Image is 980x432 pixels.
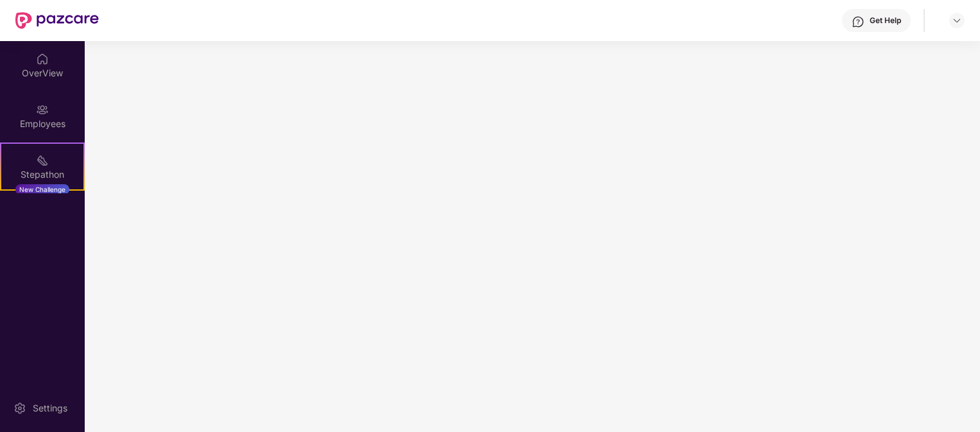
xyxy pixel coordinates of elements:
[13,402,26,415] img: svg+xml;base64,PHN2ZyBpZD0iU2V0dGluZy0yMHgyMCIgeG1sbnM9Imh0dHA6Ly93d3cudzMub3JnLzIwMDAvc3ZnIiB3aW...
[29,402,71,415] div: Settings
[952,15,962,26] img: svg+xml;base64,PHN2ZyBpZD0iRHJvcGRvd24tMzJ4MzIiIHhtbG5zPSJodHRwOi8vd3d3LnczLm9yZy8yMDAwL3N2ZyIgd2...
[36,53,49,65] img: svg+xml;base64,PHN2ZyBpZD0iSG9tZSIgeG1sbnM9Imh0dHA6Ly93d3cudzMub3JnLzIwMDAvc3ZnIiB3aWR0aD0iMjAiIG...
[870,15,901,26] div: Get Help
[36,154,49,167] img: svg+xml;base64,PHN2ZyB4bWxucz0iaHR0cDovL3d3dy53My5vcmcvMjAwMC9zdmciIHdpZHRoPSIyMSIgaGVpZ2h0PSIyMC...
[852,15,864,28] img: svg+xml;base64,PHN2ZyBpZD0iSGVscC0zMngzMiIgeG1sbnM9Imh0dHA6Ly93d3cudzMub3JnLzIwMDAvc3ZnIiB3aWR0aD...
[1,168,83,181] div: Stepathon
[15,184,69,194] div: New Challenge
[36,103,49,116] img: svg+xml;base64,PHN2ZyBpZD0iRW1wbG95ZWVzIiB4bWxucz0iaHR0cDovL3d3dy53My5vcmcvMjAwMC9zdmciIHdpZHRoPS...
[15,12,99,29] img: New Pazcare Logo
